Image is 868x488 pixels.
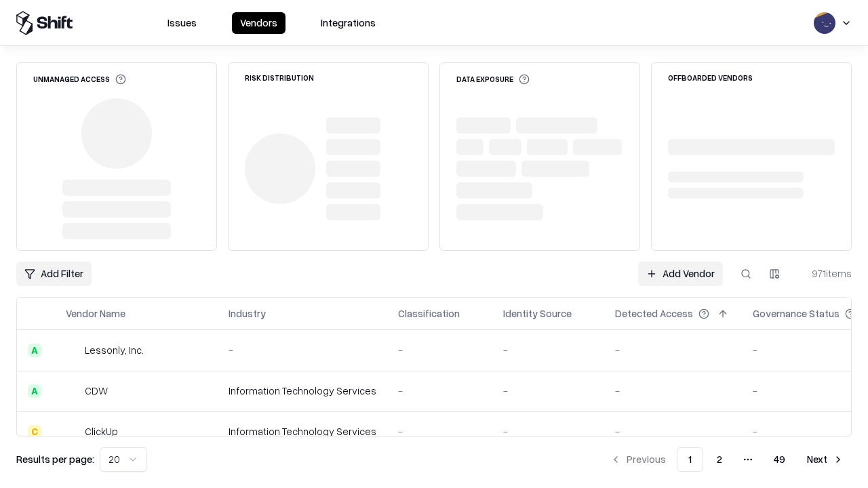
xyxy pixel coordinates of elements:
[398,424,481,439] div: -
[28,384,41,398] div: A
[615,384,731,398] div: -
[66,306,125,321] div: Vendor Name
[85,384,108,398] div: CDW
[66,344,79,357] img: Lessonly, Inc.
[615,343,731,357] div: -
[503,384,593,398] div: -
[28,344,41,357] div: A
[503,306,572,321] div: Identity Source
[16,452,94,466] p: Results per page:
[753,306,840,321] div: Governance Status
[159,12,205,34] button: Issues
[33,74,126,85] div: Unmanaged Access
[677,447,703,472] button: 1
[229,343,376,357] div: -
[232,12,285,34] button: Vendors
[799,447,852,472] button: Next
[66,384,79,398] img: CDW
[85,424,118,439] div: ClickUp
[668,74,753,81] div: Offboarded Vendors
[229,306,266,321] div: Industry
[797,266,852,281] div: 971 items
[615,424,731,439] div: -
[229,424,376,439] div: Information Technology Services
[398,343,481,357] div: -
[313,12,384,34] button: Integrations
[503,343,593,357] div: -
[229,384,376,398] div: Information Technology Services
[85,343,144,357] div: Lessonly, Inc.
[503,424,593,439] div: -
[706,447,733,472] button: 2
[615,306,693,321] div: Detected Access
[245,74,314,81] div: Risk Distribution
[763,447,796,472] button: 49
[16,262,92,286] button: Add Filter
[638,262,723,286] a: Add Vendor
[28,425,41,439] div: C
[602,447,852,472] nav: pagination
[398,306,460,321] div: Classification
[66,425,79,439] img: ClickUp
[398,384,481,398] div: -
[456,74,530,85] div: Data Exposure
